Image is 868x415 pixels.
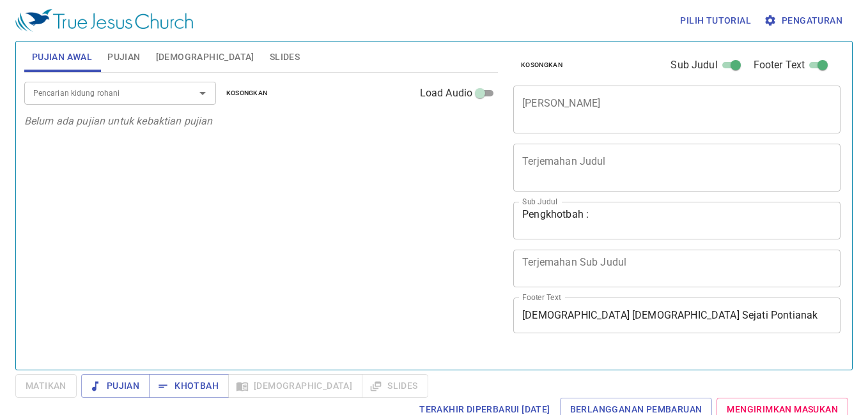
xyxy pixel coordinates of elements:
span: Footer Text [754,57,805,73]
textarea: Pengkhotbah : [522,208,832,232]
span: Pengaturan [766,13,842,29]
span: Pilih tutorial [680,13,751,29]
span: Pujian [107,49,140,65]
span: Sub Judul [670,57,717,73]
img: True Jesus Church [15,9,193,32]
button: Open [194,84,212,102]
button: Pujian [81,374,150,398]
span: Khotbah [159,378,219,394]
i: Belum ada pujian untuk kebaktian pujian [24,115,213,127]
button: Kosongkan [513,57,570,73]
span: Pujian [91,378,139,394]
button: Khotbah [149,374,229,398]
button: Kosongkan [219,86,275,101]
span: Kosongkan [226,87,268,99]
span: Kosongkan [521,59,562,71]
button: Pilih tutorial [675,9,756,33]
button: Pengaturan [761,9,848,33]
span: Pujian Awal [32,49,92,65]
span: [DEMOGRAPHIC_DATA] [156,49,254,65]
span: Slides [270,49,300,65]
span: Load Audio [420,86,473,101]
